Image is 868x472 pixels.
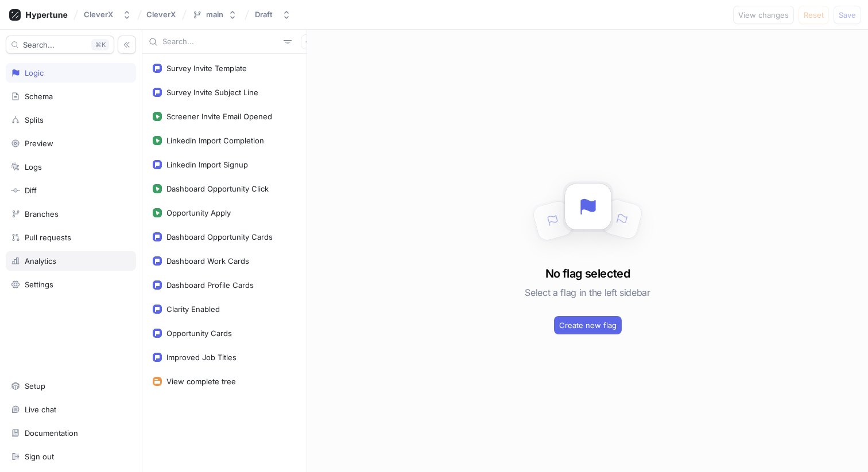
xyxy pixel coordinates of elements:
[25,186,37,195] div: Diff
[545,265,630,282] h3: No flag selected
[79,5,136,24] button: CleverX
[188,5,242,24] button: main
[250,5,296,24] button: Draft
[25,115,44,124] div: Splits
[25,381,45,391] div: Setup
[146,10,176,18] span: CleverX
[25,209,59,219] div: Branches
[166,377,236,386] div: View complete tree
[559,322,617,329] span: Create new flag
[166,88,258,97] div: Survey Invite Subject Line
[162,36,279,48] input: Search...
[166,280,254,290] div: Dashboard Profile Cards
[25,139,53,148] div: Preview
[166,329,232,338] div: Opportunity Cards
[804,11,824,18] span: Reset
[25,428,78,438] div: Documentation
[738,11,789,18] span: View changes
[206,10,223,19] div: main
[25,92,53,101] div: Schema
[25,280,53,289] div: Settings
[733,6,794,24] button: View changes
[166,208,231,217] div: Opportunity Apply
[834,6,861,24] button: Save
[25,68,44,77] div: Logic
[6,36,114,54] button: Search...K
[166,112,272,121] div: Screener Invite Email Opened
[25,256,56,266] div: Analytics
[166,353,237,362] div: Improved Job Titles
[25,233,71,242] div: Pull requests
[166,160,248,169] div: Linkedin Import Signup
[839,11,856,18] span: Save
[799,6,829,24] button: Reset
[554,316,622,334] button: Create new flag
[166,184,269,193] div: Dashboard Opportunity Click
[6,423,136,443] a: Documentation
[25,405,56,414] div: Live chat
[91,39,109,50] div: K
[166,232,273,241] div: Dashboard Opportunity Cards
[525,282,650,303] h5: Select a flag in the left sidebar
[255,10,273,19] div: Draft
[166,136,264,145] div: Linkedin Import Completion
[84,10,113,19] div: CleverX
[25,452,54,461] div: Sign out
[166,256,249,266] div: Dashboard Work Cards
[166,305,220,314] div: Clarity Enabled
[23,41,55,48] span: Search...
[25,162,42,171] div: Logs
[166,64,247,73] div: Survey Invite Template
